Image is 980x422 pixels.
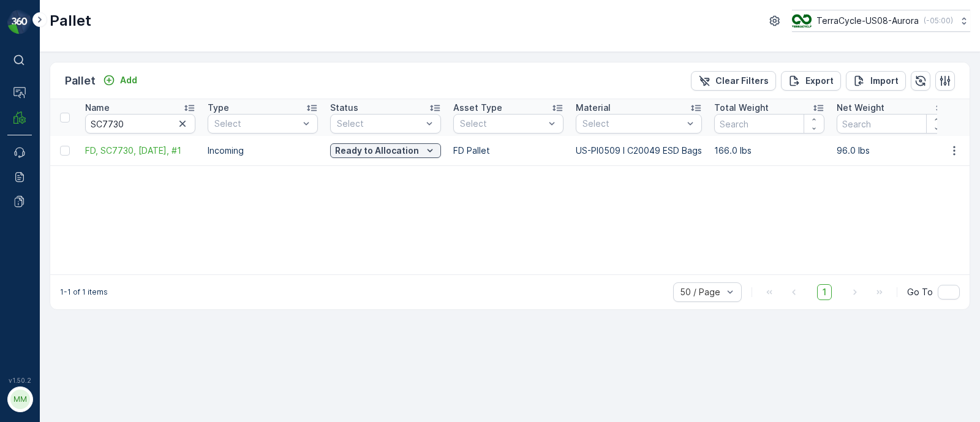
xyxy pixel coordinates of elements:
span: 1 [817,284,832,300]
img: image_ci7OI47.png [792,14,812,28]
input: Search [714,114,824,134]
div: Toggle Row Selected [60,146,70,156]
button: Clear Filters [691,71,776,91]
p: Name [85,102,110,114]
p: Total Weight [714,102,769,114]
span: v 1.50.2 [7,377,32,384]
p: Add [120,74,137,86]
button: Export [781,71,841,91]
p: FD Pallet [453,145,563,157]
p: Select [460,118,545,130]
p: Pallet [65,72,96,89]
button: TerraCycle-US08-Aurora(-05:00) [792,10,970,32]
input: Search [837,114,947,134]
p: Select [337,118,422,130]
p: Net Weight [837,102,884,114]
button: Ready to Allocation [330,143,441,158]
p: 166.0 lbs [714,145,824,157]
p: TerraCycle-US08-Aurora [816,15,919,27]
div: MM [10,390,30,409]
button: Add [98,73,142,88]
p: Material [576,102,611,114]
button: MM [7,386,32,412]
a: FD, SC7730, 09/15/25, #1 [85,145,195,157]
p: Export [805,75,834,87]
p: Ready to Allocation [335,145,419,157]
p: Type [208,102,229,114]
p: Import [870,75,899,87]
img: logo [7,10,32,34]
span: Go To [907,286,933,298]
button: Import [846,71,906,91]
p: 1-1 of 1 items [60,287,108,297]
input: Search [85,114,195,134]
p: Select [582,118,683,130]
p: Incoming [208,145,318,157]
p: US-PI0509 I C20049 ESD Bags [576,145,702,157]
span: FD, SC7730, [DATE], #1 [85,145,195,157]
p: Clear Filters [715,75,769,87]
p: ( -05:00 ) [924,16,953,26]
p: Status [330,102,358,114]
p: 96.0 lbs [837,145,947,157]
p: Asset Type [453,102,502,114]
p: Select [214,118,299,130]
p: Pallet [50,11,91,31]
